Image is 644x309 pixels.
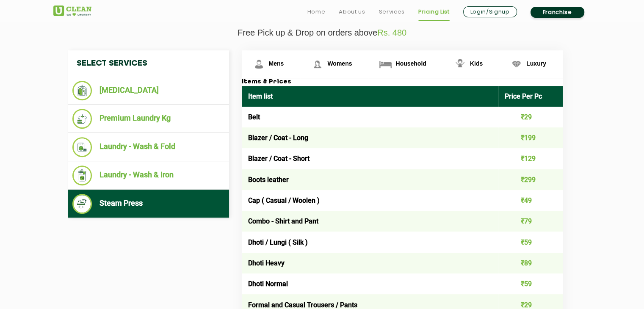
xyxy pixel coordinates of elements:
th: Item list [242,86,499,107]
a: About us [339,7,365,17]
img: Laundry - Wash & Fold [72,137,92,157]
td: Boots leather [242,169,499,190]
td: ₹59 [498,273,563,294]
span: Mens [269,60,284,67]
a: Pricing List [418,7,450,17]
td: ₹89 [498,253,563,273]
h4: Select Services [68,50,229,77]
span: Luxury [526,60,546,67]
li: Premium Laundry Kg [72,109,225,129]
img: Steam Press [72,194,92,214]
li: Laundry - Wash & Fold [72,137,225,157]
a: Franchise [531,7,584,18]
span: Household [395,60,426,67]
li: Laundry - Wash & Iron [72,166,225,185]
img: Premium Laundry Kg [72,109,92,129]
td: Belt [242,107,499,127]
img: Kids [453,57,467,72]
img: Mens [252,57,266,72]
th: Price Per Pc [498,86,563,107]
img: Womens [310,57,325,72]
td: Dhoti Heavy [242,253,499,273]
li: [MEDICAL_DATA] [72,81,225,100]
img: Laundry - Wash & Iron [72,166,92,185]
img: Dry Cleaning [72,81,92,100]
a: Home [307,7,326,17]
td: ₹59 [498,232,563,252]
td: Cap ( Casual / Woolen ) [242,190,499,211]
li: Steam Press [72,194,225,214]
td: Blazer / Coat - Short [242,148,499,169]
td: ₹299 [498,169,563,190]
p: Free Pick up & Drop on orders above [53,28,591,38]
span: Womens [327,60,352,67]
a: Login/Signup [463,6,517,17]
td: ₹129 [498,148,563,169]
img: Luxury [509,57,524,72]
td: Combo - Shirt and Pant [242,211,499,232]
td: Dhoti Normal [242,273,499,294]
td: ₹49 [498,190,563,211]
td: ₹29 [498,107,563,127]
a: Services [379,7,404,17]
td: ₹79 [498,211,563,232]
img: UClean Laundry and Dry Cleaning [53,6,91,16]
img: Household [378,57,393,72]
span: Kids [470,60,483,67]
td: ₹199 [498,127,563,148]
td: Dhoti / Lungi ( Silk ) [242,232,499,252]
td: Blazer / Coat - Long [242,127,499,148]
span: Rs. 480 [377,28,406,37]
h3: Items & Prices [242,78,563,86]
